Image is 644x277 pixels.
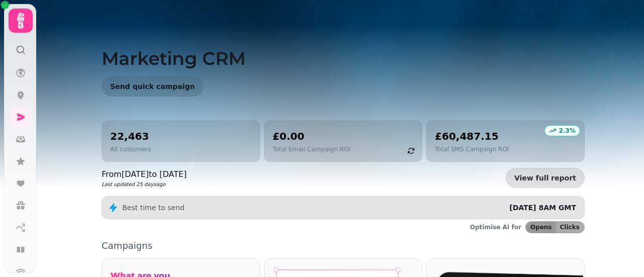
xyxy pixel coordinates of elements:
[559,127,576,135] p: 2.3 %
[403,142,420,159] button: refresh
[102,24,585,68] h1: Marketing CRM
[273,145,351,153] p: Total Email Campaign ROI
[122,203,185,213] p: Best time to send
[102,168,187,180] p: From [DATE] to [DATE]
[110,83,195,90] span: Send quick campaign
[273,129,351,143] h2: £0.00
[530,224,552,230] span: Opens
[102,180,187,188] p: Last updated 25 days ago
[506,168,585,188] a: View full report
[102,241,585,250] p: Campaigns
[110,129,151,143] h2: 22,463
[435,145,509,153] p: Total SMS Campaign ROI
[110,145,151,153] p: All customers
[470,223,521,231] p: Optimise AI for
[509,204,576,212] span: [DATE] 8AM GMT
[556,222,584,233] button: Clicks
[102,76,203,97] button: Send quick campaign
[560,224,580,230] span: Clicks
[435,129,509,143] h2: £60,487.15
[526,222,556,233] button: Opens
